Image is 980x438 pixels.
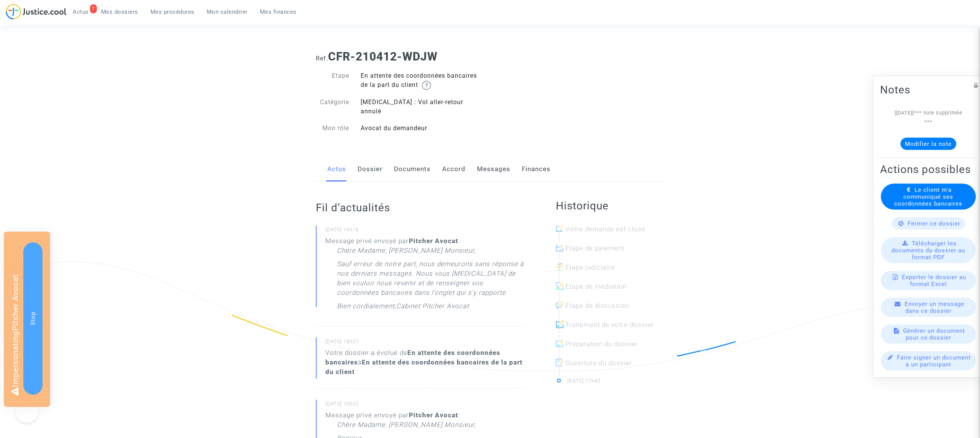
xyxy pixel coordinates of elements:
a: Accord [442,157,465,182]
small: [DATE] 16h16 [325,226,525,236]
span: Mes procédures [150,8,194,15]
span: Stop [29,312,36,325]
button: Modifier la note [900,138,956,150]
a: Documents [394,157,431,182]
p: Chère Madame, [PERSON_NAME] Monsieur, [337,246,476,259]
a: Messages [477,157,510,182]
span: Le client m'a communiqué ses coordonnées bancaires [894,186,962,207]
b: CFR-210412-WDJW [328,50,438,63]
div: Votre dossier a évolué de à [325,348,525,377]
p: Bien cordialement, [337,301,396,315]
span: Mon calendrier [207,8,248,15]
a: Mes dossiers [95,6,144,18]
div: Avocat du demandeur [355,124,490,133]
button: Stop [23,242,42,395]
h2: Historique [556,199,665,212]
h2: Fil d’actualités [316,201,525,214]
iframe: Help Scout Beacon - Open [15,400,38,423]
b: En attente des coordonnées bancaires de la part du client [325,358,523,376]
b: En attente des coordonnées bancaires [325,349,500,366]
img: help.svg [422,81,431,90]
span: Mes dossiers [101,8,138,15]
div: Message privé envoyé par : [325,236,525,315]
a: Mon calendrier [201,6,254,18]
span: Mes finances [260,8,297,15]
span: Actus [73,8,89,15]
a: Dossier [358,157,382,182]
img: jc-logo.svg [6,4,67,20]
small: [DATE] 18h21 [325,338,525,348]
div: Impersonating [4,232,50,407]
span: Envoyer un message dans ce dossier [905,301,964,314]
p: Chère Madame, [PERSON_NAME] Monsieur, [337,420,476,433]
span: Générer un document pour ce dossier [903,327,965,341]
span: Faire signer un document à un participant [897,354,971,368]
b: Pitcher Avocat [409,237,458,245]
div: Catégorie [310,98,355,116]
p: Sauf erreur de notre part, nous demeurons sans réponse à nos derniers messages. Nous vous [MEDICA... [337,259,525,301]
span: Exporter le dossier au format Excel [902,274,966,288]
span: Votre demande est close [565,225,645,233]
div: Mon rôle [310,124,355,133]
a: 7Actus [67,6,95,18]
span: Télécharger les documents du dossier au format PDF [892,240,965,261]
b: Pitcher Avocat [409,411,458,419]
p: Cabinet Pitcher Avocat [396,301,469,315]
h2: Actions possibles [880,163,977,176]
div: En attente des coordonnées bancaires de la part du client [355,71,490,90]
a: Mes procédures [144,6,201,18]
span: [[DATE]] [895,110,914,116]
a: Mes finances [254,6,303,18]
span: Ref. [316,55,328,62]
small: [DATE] 10h25 [325,400,525,410]
a: Actus [327,157,346,182]
a: Finances [522,157,550,182]
h2: Notes [880,83,977,96]
div: 7 [90,4,97,13]
span: Fermer ce dossier [908,220,960,227]
div: Etape [310,71,355,90]
div: [MEDICAL_DATA] : Vol aller-retour annulé [355,98,490,116]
